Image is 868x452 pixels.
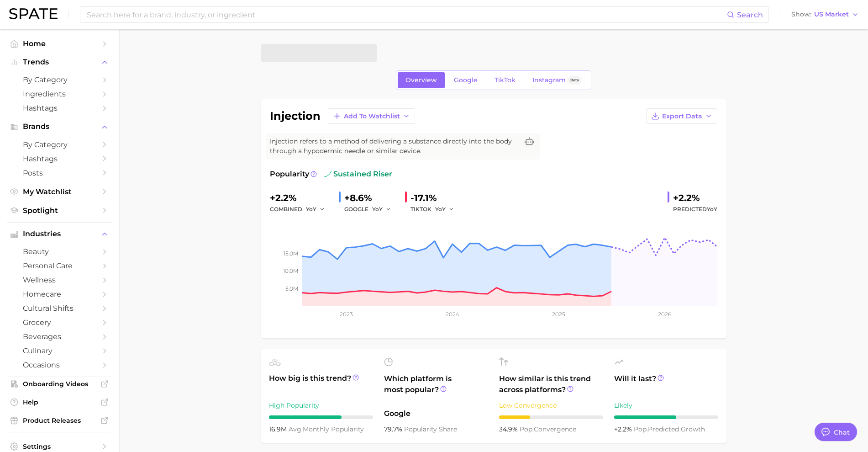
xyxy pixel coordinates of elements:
span: Popularity [270,169,309,180]
span: Add to Watchlist [344,112,400,120]
div: High Popularity [269,400,373,411]
button: Add to Watchlist [328,108,415,124]
div: combined [270,204,331,215]
span: cultural shifts [23,304,96,313]
button: Export Data [646,108,717,124]
span: My Watchlist [23,187,96,196]
span: Spotlight [23,206,96,215]
span: predicted growth [634,425,705,433]
span: Home [23,39,96,48]
span: Beta [570,76,579,84]
span: Will it last? [614,373,718,395]
span: culinary [23,346,96,355]
span: beverages [23,332,96,341]
span: Show [791,12,811,17]
a: Overview [398,72,445,88]
span: Overview [405,76,437,84]
span: How big is this trend? [269,373,373,395]
a: Google [446,72,485,88]
span: Posts [23,169,96,177]
a: Hashtags [7,152,111,166]
span: Hashtags [23,104,96,112]
button: Trends [7,55,111,69]
button: YoY [306,204,326,215]
tspan: 2023 [339,311,352,318]
span: TikTok [494,76,516,84]
tspan: 2025 [552,311,565,318]
span: Injection refers to a method of delivering a substance directly into the body through a hypodermi... [270,137,518,156]
img: sustained riser [324,170,331,178]
span: Google [384,408,488,419]
span: 34.9% [499,425,520,433]
div: +8.6% [344,191,398,205]
a: Product Releases [7,414,111,427]
span: YoY [435,205,446,213]
a: Help [7,395,111,409]
span: Predicted [673,204,717,215]
a: Onboarding Videos [7,377,111,391]
span: homecare [23,290,96,298]
div: +2.2% [673,191,717,205]
div: TIKTOK [410,204,461,215]
span: grocery [23,318,96,327]
a: personal care [7,259,111,273]
a: grocery [7,315,111,330]
div: +2.2% [270,191,331,205]
a: wellness [7,273,111,287]
input: Search here for a brand, industry, or ingredient [86,7,727,22]
span: YoY [372,205,383,213]
span: Brands [23,122,96,131]
a: InstagramBeta [525,72,589,88]
span: Help [23,398,96,406]
span: Onboarding Videos [23,380,96,388]
a: TikTok [487,72,523,88]
button: Brands [7,120,111,133]
div: Low Convergence [499,400,603,411]
a: culinary [7,344,111,358]
span: personal care [23,261,96,270]
abbr: popularity index [634,425,648,433]
a: cultural shifts [7,301,111,315]
div: 7 / 10 [269,415,373,419]
a: beverages [7,330,111,344]
span: Trends [23,58,96,66]
span: Product Releases [23,416,96,425]
span: 79.7% [384,425,404,433]
div: -17.1% [410,191,461,205]
span: occasions [23,361,96,369]
button: YoY [372,204,392,215]
span: How similar is this trend across platforms? [499,373,603,395]
button: ShowUS Market [789,9,861,21]
a: Ingredients [7,87,111,101]
abbr: average [289,425,303,433]
button: Industries [7,227,111,241]
a: Home [7,37,111,51]
a: beauty [7,245,111,259]
a: by Category [7,138,111,152]
span: +2.2% [614,425,634,433]
tspan: 2026 [658,311,671,318]
span: by Category [23,75,96,84]
span: Hashtags [23,154,96,163]
img: SPATE [9,8,58,19]
a: Hashtags [7,101,111,115]
a: homecare [7,287,111,301]
span: Which platform is most popular? [384,373,488,404]
span: by Category [23,140,96,149]
span: Industries [23,230,96,238]
span: Search [737,11,763,19]
tspan: 2024 [445,311,459,318]
div: GOOGLE [344,204,398,215]
span: convergence [520,425,576,433]
a: Spotlight [7,203,111,218]
div: Likely [614,400,718,411]
div: 3 / 10 [499,415,603,419]
span: sustained riser [324,169,392,180]
span: Export Data [662,112,702,120]
span: beauty [23,247,96,256]
span: monthly popularity [289,425,364,433]
a: My Watchlist [7,185,111,199]
span: 16.9m [269,425,289,433]
span: US Market [814,12,849,17]
h1: injection [270,111,321,122]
